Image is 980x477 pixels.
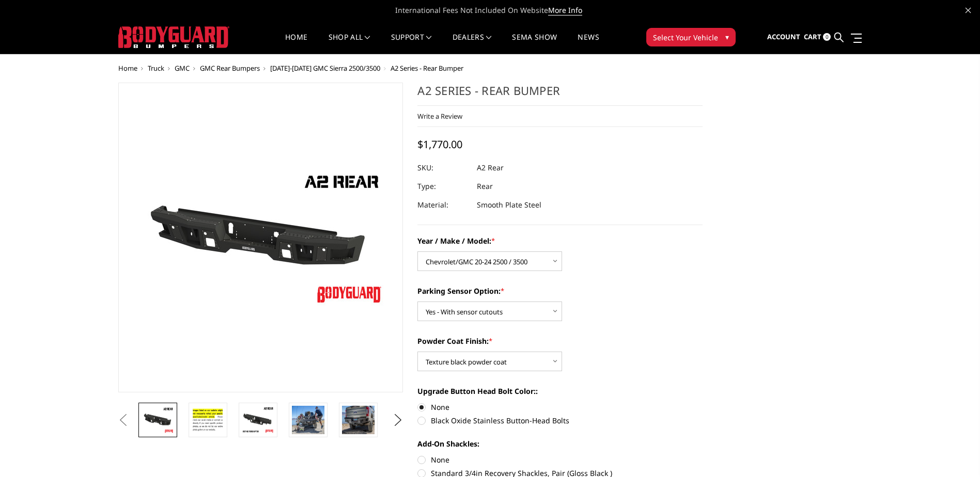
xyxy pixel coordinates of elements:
label: Powder Coat Finish: [417,336,703,346]
a: Home [285,34,307,54]
label: None [417,454,703,465]
button: Next [390,412,406,428]
a: Home [118,63,137,73]
span: Account [767,32,800,41]
a: Dealers [453,34,492,54]
label: Upgrade Button Head Bolt Color:: [417,386,703,396]
img: A2 Series - Rear Bumper [142,406,174,434]
a: Write a Review [417,112,462,121]
img: A2 Series - Rear Bumper [131,165,390,310]
label: Black Oxide Stainless Button-Head Bolts [417,415,703,426]
h1: A2 Series - Rear Bumper [417,83,703,106]
a: Account [767,23,800,51]
dd: A2 Rear [477,158,504,177]
img: A2 Series - Rear Bumper [342,406,375,434]
span: ▾ [725,31,729,42]
span: $1,770.00 [417,137,462,151]
a: News [578,34,599,54]
a: [DATE]-[DATE] GMC Sierra 2500/3500 [270,63,380,73]
a: Cart 0 [804,23,831,51]
span: Cart [804,32,821,41]
img: A2 Series - Rear Bumper [242,406,274,434]
a: Truck [148,63,164,73]
a: GMC [175,63,190,73]
span: 0 [823,33,831,41]
a: More Info [548,5,582,15]
img: BODYGUARD BUMPERS [118,26,229,48]
dt: Material: [417,196,469,214]
label: Add-On Shackles: [417,438,703,449]
a: A2 Series - Rear Bumper [118,83,403,392]
span: Select Your Vehicle [653,32,718,43]
dt: Type: [417,177,469,196]
dd: Rear [477,177,493,196]
a: Support [391,34,432,54]
button: Select Your Vehicle [646,28,736,46]
img: A2 Series - Rear Bumper [192,406,224,434]
img: A2 Series - Rear Bumper [292,406,324,434]
label: None [417,402,703,412]
dd: Smooth Plate Steel [477,196,541,214]
dt: SKU: [417,158,469,177]
label: Parking Sensor Option: [417,285,703,296]
span: A2 Series - Rear Bumper [391,63,463,73]
a: SEMA Show [512,34,557,54]
a: shop all [329,34,370,54]
button: Previous [116,412,131,428]
label: Year / Make / Model: [417,235,703,246]
a: GMC Rear Bumpers [200,63,260,73]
